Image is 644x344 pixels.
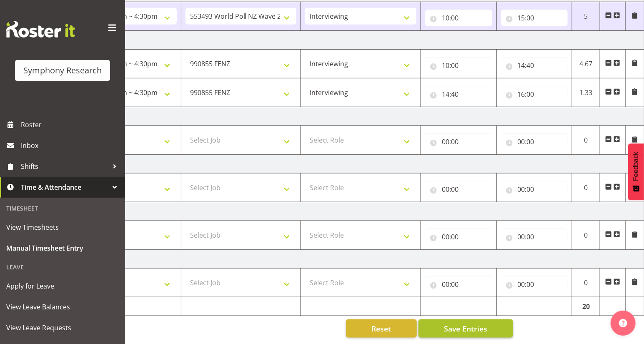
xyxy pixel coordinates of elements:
input: Click to select... [501,86,568,103]
input: Click to select... [425,133,492,150]
td: 5 [572,2,600,31]
input: Click to select... [425,181,492,198]
input: Click to select... [501,276,568,293]
span: Inbox [21,139,121,152]
span: Save Entries [444,323,487,334]
div: Leave [2,259,123,276]
span: Manual Timesheet Entry [6,242,119,254]
input: Click to select... [425,10,492,26]
td: 4.67 [572,50,600,78]
span: View Leave Balances [6,301,119,313]
input: Click to select... [501,228,568,245]
span: View Timesheets [6,221,119,234]
input: Click to select... [425,86,492,103]
button: Reset [346,319,417,338]
img: help-xxl-2.png [619,319,627,327]
span: View Leave Requests [6,321,119,334]
td: 1.33 [572,78,600,107]
input: Click to select... [501,57,568,74]
a: Apply for Leave [2,276,123,296]
button: Save Entries [418,319,513,338]
input: Click to select... [425,57,492,74]
td: 0 [572,173,600,202]
span: Time & Attendance [21,181,108,193]
td: 20 [572,297,600,316]
input: Click to select... [501,181,568,198]
div: Symphony Research [23,64,102,77]
span: Reset [371,323,391,334]
td: 0 [572,269,600,297]
input: Click to select... [425,276,492,293]
a: View Leave Requests [2,317,123,338]
input: Click to select... [425,228,492,245]
input: Click to select... [501,10,568,26]
td: 0 [572,126,600,155]
input: Click to select... [501,133,568,150]
a: Manual Timesheet Entry [2,238,123,259]
button: Feedback - Show survey [628,143,644,200]
span: Feedback [632,152,640,181]
a: View Timesheets [2,217,123,238]
td: 0 [572,221,600,250]
div: Timesheet [2,200,123,217]
img: Rosterit website logo [6,21,75,38]
span: Roster [21,118,121,131]
span: Apply for Leave [6,280,119,292]
span: Shifts [21,160,108,173]
a: View Leave Balances [2,296,123,317]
